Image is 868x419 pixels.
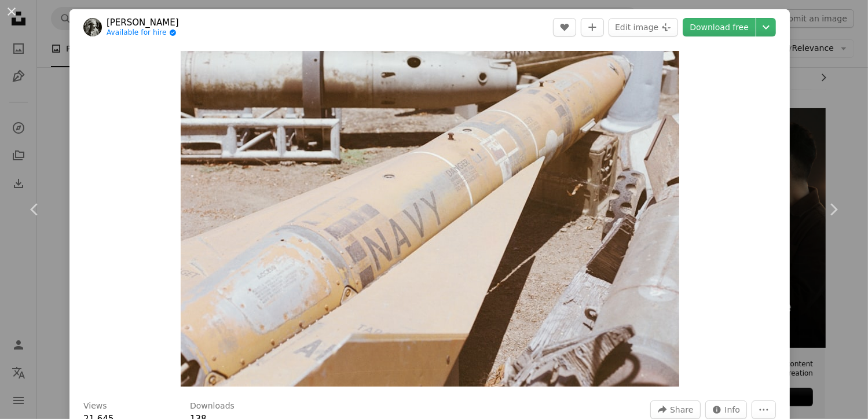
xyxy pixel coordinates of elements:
button: More Actions [752,400,776,419]
button: Edit image [609,18,678,36]
a: Download free [683,18,756,36]
button: Stats about this image [705,400,748,419]
img: a couple of large metal pipes sitting next to each other [181,51,679,387]
button: Zoom in on this image [181,51,679,387]
a: [PERSON_NAME] [107,17,179,28]
h3: Downloads [190,400,235,412]
button: Choose download size [756,18,776,36]
button: Share this image [650,400,700,419]
img: Go to Sasha Matveeva's profile [83,18,102,36]
span: Info [725,401,741,418]
button: Like [553,18,576,36]
span: Share [670,401,693,418]
button: Add to Collection [581,18,604,36]
a: Available for hire [107,28,179,38]
a: Next [799,154,868,265]
h3: Views [83,400,107,412]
